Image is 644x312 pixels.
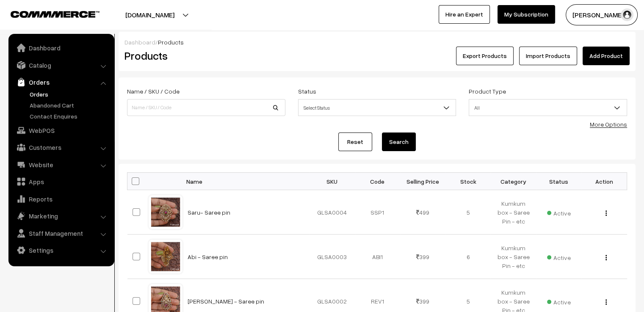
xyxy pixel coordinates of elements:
[400,190,445,235] td: 499
[590,121,627,128] a: More Options
[298,87,316,96] label: Status
[188,209,230,216] a: Saru- Saree pin
[11,208,111,224] a: Marketing
[547,295,571,306] span: Active
[498,5,555,24] a: My Subscription
[11,75,111,90] a: Orders
[519,47,577,65] a: Import Products
[605,299,607,305] img: Menu
[338,133,372,151] a: Reset
[439,5,490,24] a: Hire an Expert
[28,101,111,110] a: Abandoned Cart
[605,210,607,216] img: Menu
[11,157,111,172] a: Website
[11,123,111,138] a: WebPOS
[28,90,111,99] a: Orders
[491,173,536,190] th: Category
[124,49,285,62] h2: Products
[182,173,310,190] th: Name
[566,4,638,25] button: [PERSON_NAME] C
[445,235,491,279] td: 6
[605,255,607,260] img: Menu
[581,173,627,190] th: Action
[11,58,111,73] a: Catalog
[188,298,264,305] a: [PERSON_NAME] - Saree pin
[11,8,85,19] a: COMMMERCE
[547,251,571,262] span: Active
[469,99,627,116] span: All
[11,226,111,241] a: Staff Management
[491,190,536,235] td: Kumkum box - Saree Pin - etc
[158,39,184,46] span: Products
[469,87,506,96] label: Product Type
[445,173,491,190] th: Stock
[536,173,581,190] th: Status
[96,4,204,25] button: [DOMAIN_NAME]
[11,191,111,207] a: Reports
[298,99,456,116] span: Select Status
[382,133,416,151] button: Search
[299,100,456,115] span: Select Status
[11,40,111,55] a: Dashboard
[355,190,400,235] td: SSP1
[491,235,536,279] td: Kumkum box - Saree Pin - etc
[400,173,445,190] th: Selling Price
[445,190,491,235] td: 5
[355,173,400,190] th: Code
[124,38,630,47] div: /
[355,235,400,279] td: ABI1
[469,100,627,115] span: All
[11,140,111,155] a: Customers
[621,8,633,21] img: user
[310,173,355,190] th: SKU
[583,47,630,65] a: Add Product
[310,190,355,235] td: GLSA0004
[400,235,445,279] td: 399
[456,47,514,65] button: Export Products
[11,174,111,189] a: Apps
[124,39,155,46] a: Dashboard
[127,99,285,116] input: Name / SKU / Code
[188,253,228,260] a: Abi - Saree pin
[547,207,571,218] span: Active
[11,11,100,17] img: COMMMERCE
[28,112,111,121] a: Contact Enquires
[11,243,111,258] a: Settings
[310,235,355,279] td: GLSA0003
[127,87,180,96] label: Name / SKU / Code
